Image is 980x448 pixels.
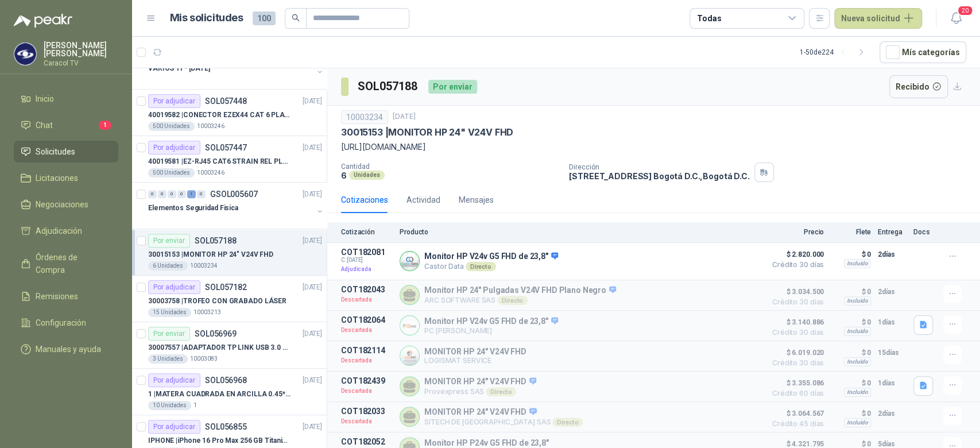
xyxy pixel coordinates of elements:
[913,228,936,236] p: Docs
[766,346,824,360] span: $ 6.019.020
[14,141,118,163] a: Solicitudes
[878,285,907,299] p: 2 días
[341,407,393,416] p: COT182033
[148,110,291,121] p: 40019582 | CONECTOR EZEX44 CAT 6 PLATINUM TOOLS
[341,376,393,385] p: COT182439
[197,122,224,131] p: 10003246
[44,60,118,67] p: Caracol TV
[14,14,72,28] img: Logo peakr
[341,228,393,236] p: Cotización
[424,387,536,396] p: Provexpress SAS
[210,190,258,198] p: GSOL005607
[148,168,195,177] div: 500 Unidades
[205,144,247,152] p: SOL057447
[36,251,107,276] span: Órdenes de Compra
[341,110,388,124] div: 10003234
[831,285,871,299] p: $ 0
[148,203,238,214] p: Elementos Seguridad Fisica
[878,346,907,360] p: 15 días
[132,276,327,322] a: Por adjudicarSOL057182[DATE] 30003758 |TROFEO CON GRABADO LÁSER15 Unidades10003213
[303,375,322,386] p: [DATE]
[889,75,948,98] button: Recibido
[766,248,824,261] span: $ 2.820.000
[766,360,824,366] span: Crédito 30 días
[697,12,721,25] div: Todas
[341,385,393,397] p: Descartada
[148,296,286,307] p: 30003758 | TROFEO CON GRABADO LÁSER
[766,407,824,420] span: $ 3.064.567
[569,171,749,181] p: [STREET_ADDRESS] Bogotá D.C. , Bogotá D.C.
[253,11,276,25] span: 100
[341,325,393,336] p: Descartada
[424,347,526,356] p: MONITOR HP 24" V24V FHD
[195,330,237,338] p: SOL056969
[36,119,53,132] span: Chat
[148,187,324,224] a: 0 0 0 0 1 0 GSOL005607[DATE] Elementos Seguridad Fisica
[148,156,291,167] p: 40019581 | EZ-RJ45 CAT6 STRAIN REL PLATINUM TOOLS
[14,338,118,360] a: Manuales y ayuda
[878,228,907,236] p: Entrega
[14,285,118,307] a: Remisiones
[193,308,221,317] p: 10003213
[766,329,824,336] span: Crédito 30 días
[831,228,871,236] p: Flete
[878,407,907,420] p: 2 días
[766,390,824,397] span: Crédito 60 días
[303,422,322,432] p: [DATE]
[303,142,322,153] p: [DATE]
[14,246,118,281] a: Órdenes de Compra
[148,280,200,294] div: Por adjudicar
[878,376,907,390] p: 1 días
[148,354,188,364] div: 3 Unidades
[844,357,871,366] div: Incluido
[195,237,237,245] p: SOL057188
[14,220,118,242] a: Adjudicación
[341,355,393,366] p: Descartada
[424,418,583,427] p: SITECH DE [GEOGRAPHIC_DATA] SAS
[36,343,101,356] span: Manuales y ayuda
[428,80,477,94] div: Por enviar
[193,401,197,410] p: 1
[303,329,322,339] p: [DATE]
[569,163,749,171] p: Dirección
[424,407,583,418] p: MONITOR HP 24" V24V FHD
[341,141,966,153] p: [URL][DOMAIN_NAME]
[205,97,247,105] p: SOL057448
[341,285,393,294] p: COT182043
[158,190,166,198] div: 0
[14,114,118,136] a: Chat1
[341,437,393,446] p: COT182052
[424,285,616,296] p: Monitor HP 24" Pulgadas V24V FHD Plano Negro
[36,145,75,158] span: Solicitudes
[831,376,871,390] p: $ 0
[132,136,327,183] a: Por adjudicarSOL057447[DATE] 40019581 |EZ-RJ45 CAT6 STRAIN REL PLATINUM TOOLS500 Unidades10003246
[946,8,966,29] button: 20
[341,248,393,257] p: COT182081
[341,126,513,138] p: 30015153 | MONITOR HP 24" V24V FHD
[132,90,327,136] a: Por adjudicarSOL057448[DATE] 40019582 |CONECTOR EZEX44 CAT 6 PLATINUM TOOLS500 Unidades10003246
[36,316,86,329] span: Configuración
[406,194,440,206] div: Actividad
[831,346,871,360] p: $ 0
[424,296,616,305] p: ARC SOFTWARE SAS
[957,5,973,16] span: 20
[486,387,516,396] div: Directo
[844,327,871,336] div: Incluido
[148,389,291,400] p: 1 | MATERA CUADRADA EN ARCILLA 0.45*0.45*0.40
[341,294,393,306] p: Descartada
[393,111,416,122] p: [DATE]
[197,190,206,198] div: 0
[424,438,549,447] p: Monitor HP P24v G5 FHD de 23,8"
[14,43,36,65] img: Company Logo
[205,423,247,431] p: SOL056855
[148,141,200,155] div: Por adjudicar
[303,235,322,246] p: [DATE]
[14,167,118,189] a: Licitaciones
[303,189,322,200] p: [DATE]
[197,168,224,177] p: 10003246
[400,228,760,236] p: Producto
[148,234,190,248] div: Por enviar
[132,369,327,415] a: Por adjudicarSOL056968[DATE] 1 |MATERA CUADRADA EN ARCILLA 0.45*0.45*0.4010 Unidades1
[497,296,528,305] div: Directo
[148,63,210,74] p: VARIOS TI - [DATE]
